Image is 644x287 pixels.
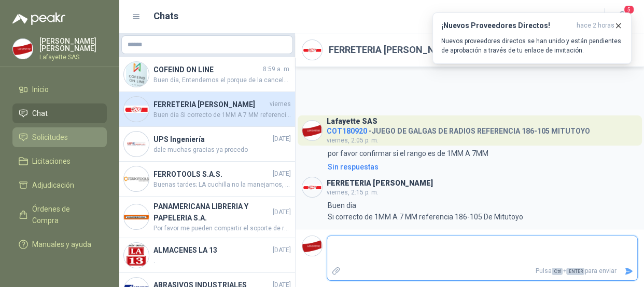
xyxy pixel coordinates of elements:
[153,256,291,266] span: .
[328,200,523,223] p: Buen dia Si correcto de 1MM A 7 MM referencia 186-105 De Mitutoyo
[153,145,291,155] span: dale muchas gracias ya procedo
[32,179,74,191] span: Adjudicación
[327,119,377,124] h3: Lafayette SAS
[620,262,637,280] button: Enviar
[12,12,65,25] img: Logo peakr
[270,99,291,109] span: viernes
[119,238,295,273] a: Company LogoALMACENES LA 13[DATE].
[328,161,379,173] div: Sin respuestas
[12,234,107,254] a: Manuales y ayuda
[12,199,107,230] a: Órdenes de Compra
[613,7,632,26] button: 5
[13,39,33,59] img: Company Logo
[623,5,635,15] span: 5
[327,262,345,280] label: Adjuntar archivos
[119,57,295,92] a: Company LogoCOFEIND ON LINE8:59 a. m.Buen día, Entendemos el porque de la cancelación y solicitam...
[12,80,107,99] a: Inicio
[153,64,261,75] h4: COFEIND ON LINE
[124,204,149,229] img: Company Logo
[327,127,367,135] span: COT180920
[153,168,271,180] h4: FERROTOOLS S.A.S.
[32,108,48,119] span: Chat
[302,121,322,140] img: Company Logo
[153,201,271,224] h4: PANAMERICANA LIBRERIA Y PAPELERIA S.A.
[566,268,584,275] span: ENTER
[302,236,322,256] img: Company Logo
[302,177,322,197] img: Company Logo
[153,110,291,120] span: Buen dia Si correcto de 1MM A 7 MM referencia 186-105 De Mitutoyo
[12,151,107,171] a: Licitaciones
[32,132,68,143] span: Solicitudes
[273,169,291,179] span: [DATE]
[12,175,107,195] a: Adjudicación
[119,127,295,162] a: Company LogoUPS Ingeniería[DATE]dale muchas gracias ya procedo
[327,180,433,186] h3: FERRETERIA [PERSON_NAME]
[124,62,149,87] img: Company Logo
[345,262,621,280] p: Pulsa + para enviar
[432,12,632,64] button: ¡Nuevos Proveedores Directos!hace 2 horas Nuevos proveedores directos se han unido y están pendie...
[153,75,291,85] span: Buen día, Entendemos el porque de la cancelación y solicitamos disculpa por los inconvenientes ca...
[273,134,291,144] span: [DATE]
[153,180,291,190] span: Buenas tardes; LA cuchilla no la manejamos, solo el producto completo.
[32,84,49,95] span: Inicio
[273,245,291,255] span: [DATE]
[153,244,271,256] h4: ALMACENES LA 13
[153,134,271,145] h4: UPS Ingeniería
[327,137,379,144] span: viernes, 2:05 p. m.
[326,161,638,173] a: Sin respuestas
[119,162,295,197] a: Company LogoFERROTOOLS S.A.S.[DATE]Buenas tardes; LA cuchilla no la manejamos, solo el producto c...
[552,268,563,275] span: Ctrl
[273,207,291,217] span: [DATE]
[32,203,97,226] span: Órdenes de Compra
[263,64,291,74] span: 8:59 a. m.
[328,148,488,159] p: por favor confirmar si el rango es de 1MM A 7MM
[153,99,268,110] h4: FERRETERIA [PERSON_NAME]
[153,224,291,233] span: Por favor me pueden compartir el soporte de recibido ya que no se encuentra la mercancía
[329,43,457,57] h2: FERRETERIA [PERSON_NAME]
[32,155,71,167] span: Licitaciones
[119,197,295,238] a: Company LogoPANAMERICANA LIBRERIA Y PAPELERIA S.A.[DATE]Por favor me pueden compartir el soporte ...
[153,9,178,23] h1: Chats
[39,54,107,60] p: Lafayette SAS
[327,189,379,196] span: viernes, 2:15 p. m.
[124,132,149,156] img: Company Logo
[119,92,295,127] a: Company LogoFERRETERIA [PERSON_NAME]viernesBuen dia Si correcto de 1MM A 7 MM referencia 186-105 ...
[39,37,107,52] p: [PERSON_NAME] [PERSON_NAME]
[441,21,572,30] h3: ¡Nuevos Proveedores Directos!
[32,239,91,250] span: Manuales y ayuda
[327,124,590,134] h4: - JUEGO DE GALGAS DE RADIOS REFERENCIA 186-105 MITUTOYO
[12,103,107,123] a: Chat
[441,36,623,55] p: Nuevos proveedores directos se han unido y están pendientes de aprobación a través de tu enlace d...
[124,243,149,268] img: Company Logo
[577,21,614,30] span: hace 2 horas
[124,166,149,191] img: Company Logo
[12,127,107,147] a: Solicitudes
[124,97,149,122] img: Company Logo
[302,40,322,60] img: Company Logo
